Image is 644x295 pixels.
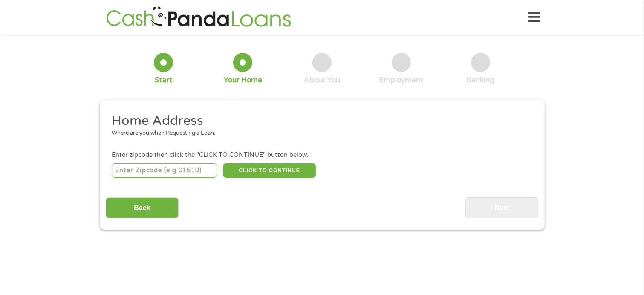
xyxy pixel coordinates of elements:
[465,197,538,218] input: Next
[106,197,179,218] input: Back
[466,75,494,85] div: Banking
[112,113,526,130] h2: Home Address
[223,163,316,178] button: CLICK TO CONTINUE
[224,75,262,85] div: Your Home
[112,150,532,160] div: Enter zipcode then click the "CLICK TO CONTINUE" button below.
[112,163,217,178] input: Enter Zipcode (e.g 01510)
[155,75,173,85] div: Start
[379,75,423,85] div: Employment
[304,75,340,85] div: About You
[112,129,526,138] div: Where are you when Requesting a Loan.
[104,5,294,29] img: GetLoanNow Logo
